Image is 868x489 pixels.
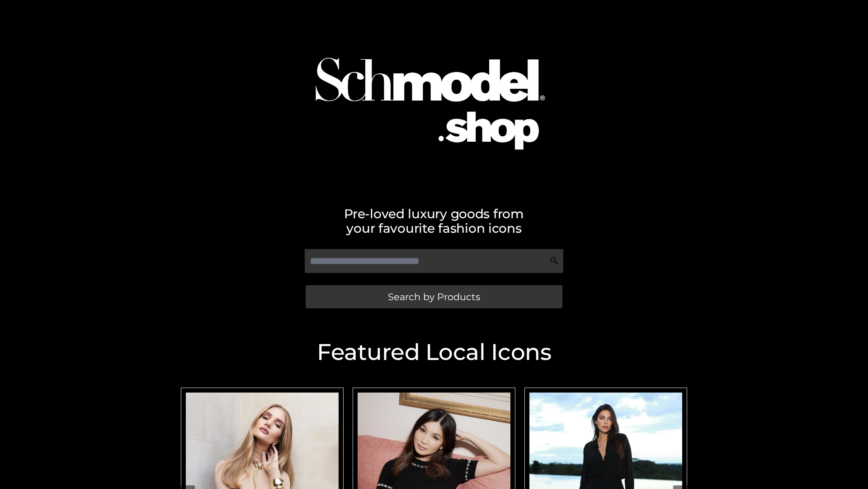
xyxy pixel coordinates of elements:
h2: Pre-loved luxury goods from your favourite fashion icons [176,206,692,235]
h2: Featured Local Icons​ [176,341,692,364]
span: Search by Products [388,292,480,302]
img: Search Icon [550,256,559,265]
a: Search by Products [306,285,562,308]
